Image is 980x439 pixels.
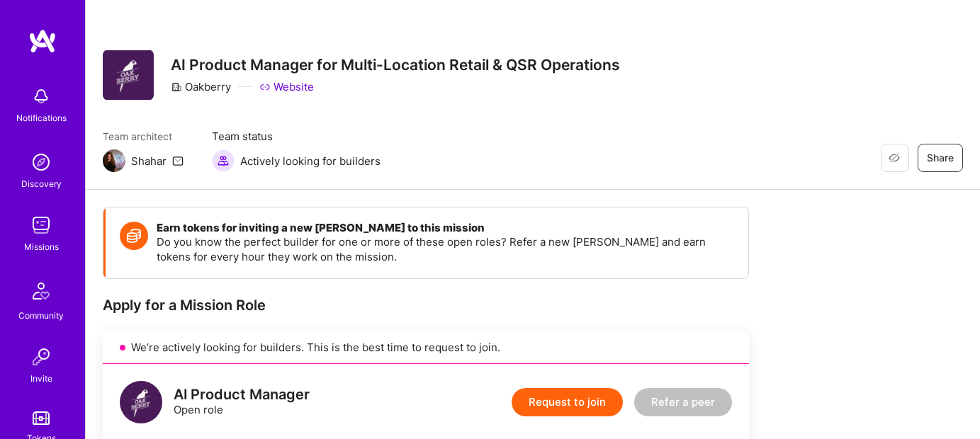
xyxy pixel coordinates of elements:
div: Community [18,308,64,323]
button: Share [918,144,963,172]
span: Share [927,151,954,165]
span: Team architect [103,129,184,144]
span: Team status [212,129,381,144]
img: tokens [33,411,50,425]
img: teamwork [27,211,55,239]
h3: AI Product Manager for Multi-Location Retail & QSR Operations [171,56,620,74]
i: icon EyeClosed [889,152,900,164]
img: discovery [27,148,55,176]
img: Token icon [120,222,148,250]
div: Oakberry [171,79,231,94]
i: icon Mail [172,155,184,166]
img: logo [28,28,57,54]
div: Apply for a Mission Role [103,296,749,314]
img: Community [24,274,58,308]
div: Open role [174,387,310,417]
h4: Earn tokens for inviting a new [PERSON_NAME] to this mission [157,222,734,234]
img: Company Logo [103,50,154,100]
a: Website [259,79,314,94]
div: Shahar [131,154,167,169]
img: logo [120,381,162,423]
div: Notifications [16,110,67,125]
i: icon CompanyGray [171,81,182,93]
img: Invite [27,343,55,371]
span: Actively looking for builders [240,154,381,169]
button: Request to join [512,388,623,416]
img: Actively looking for builders [212,149,235,172]
button: Refer a peer [634,388,732,416]
p: Do you know the perfect builder for one or more of these open roles? Refer a new [PERSON_NAME] an... [157,234,734,264]
div: Missions [24,239,59,254]
img: Team Architect [103,149,125,172]
div: AI Product Manager [174,387,310,402]
div: Invite [30,371,52,386]
div: Discovery [21,176,62,191]
img: bell [27,82,55,110]
div: We’re actively looking for builders. This is the best time to request to join. [103,331,749,364]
